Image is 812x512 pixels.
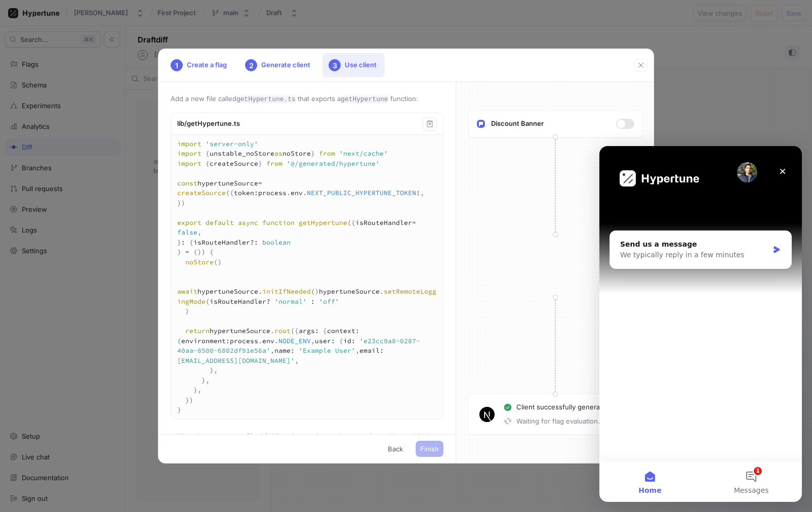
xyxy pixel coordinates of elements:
[491,119,544,129] p: Discount Banner
[341,96,388,103] code: getHypertune
[322,53,385,77] div: Use client
[165,53,235,77] div: Create a flag
[176,432,236,442] div: Client Components
[479,407,495,422] img: Next Logo
[516,416,604,427] p: Waiting for flag evaluation...
[241,428,310,447] button: (Static) Client Components
[315,432,359,442] div: Server Components
[171,94,443,105] p: Add a new file called that exports a function:
[408,428,443,447] button: Middleware
[364,428,408,447] button: Route Handlers
[236,96,296,103] code: getHypertune.ts
[171,113,443,135] div: lib/getHypertune.ts
[383,441,408,457] button: Back
[369,432,402,442] div: Route Handlers
[413,432,438,442] div: Middleware
[171,428,241,447] button: Client Components
[388,446,403,452] span: Back
[310,428,364,447] button: Server Components
[247,432,305,442] div: (Static) Client Components
[171,135,443,419] textarea: import 'server-only' import { unstable_noStore as noStore } from 'next/cache' import { createSour...
[329,59,341,71] div: 3
[171,59,183,71] div: 1
[420,446,439,452] span: Finish
[599,146,802,502] iframe: Intercom live chat
[245,59,257,71] div: 2
[416,441,443,457] button: Finish
[516,402,610,412] p: Client successfully generated
[239,53,318,77] div: Generate client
